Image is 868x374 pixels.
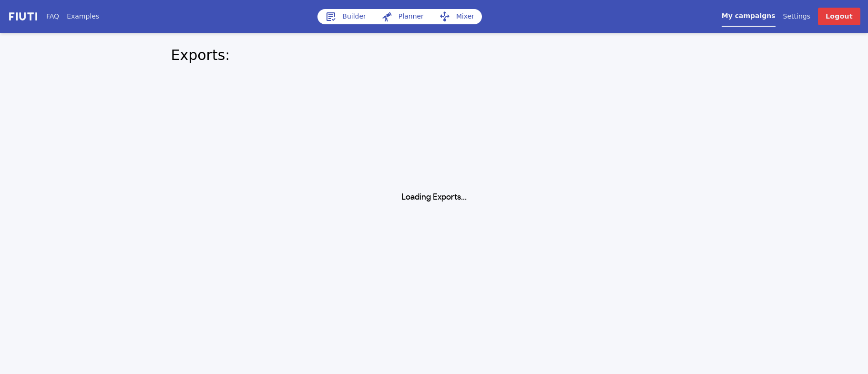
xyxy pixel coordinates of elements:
a: Examples [67,11,99,21]
div: Exports: [160,33,709,77]
a: Builder [317,9,374,24]
a: Mixer [431,9,482,24]
a: Settings [783,11,810,21]
img: f731f27.png [8,11,39,22]
h1: Loading Exports... [160,192,709,203]
a: FAQ [46,11,59,21]
a: Logout [818,8,860,25]
a: Planner [374,9,431,24]
a: My campaigns [722,11,776,27]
